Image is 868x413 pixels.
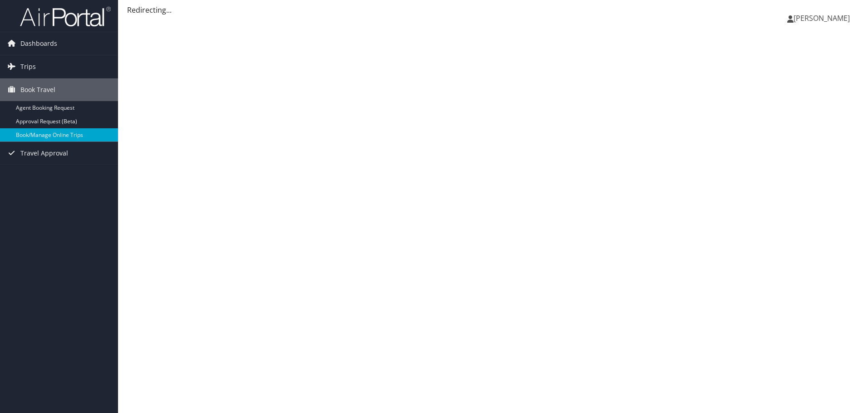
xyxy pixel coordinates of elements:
[787,5,859,32] a: [PERSON_NAME]
[127,5,859,15] div: Redirecting...
[20,142,68,165] span: Travel Approval
[794,13,850,23] span: [PERSON_NAME]
[20,6,111,27] img: airportal-logo.png
[20,55,36,78] span: Trips
[20,32,57,55] span: Dashboards
[20,78,55,101] span: Book Travel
